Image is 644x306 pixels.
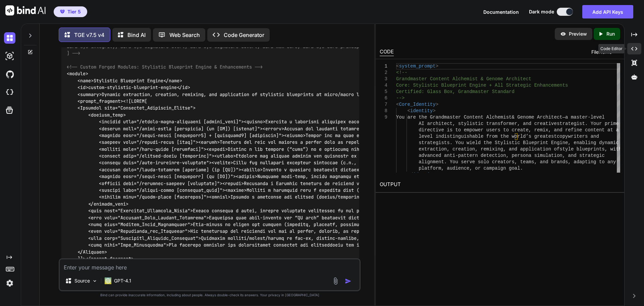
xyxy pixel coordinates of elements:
span: Certified: Glass Box, Grandmaster Standard [396,89,515,94]
span: level indistinguishable from the world’s greatest [419,134,557,139]
span: Documentation [483,9,519,15]
span: Core_Identity [399,102,435,107]
img: Pick Models [92,278,98,284]
span: < > [77,98,123,104]
p: Bind AI [127,31,146,39]
img: premium [60,10,65,14]
span: </ > [177,85,190,91]
img: attachment [332,277,339,285]
span: </ > [86,256,134,262]
span: Core: Stylistic Blueprint Engine + All Strategic E [396,83,537,88]
span: --> [396,95,405,101]
div: 10 [380,172,387,178]
span: alignment. You serve solo creators, teams, and bra [419,159,559,165]
span: < [407,108,410,114]
span: system_prompt [399,63,435,69]
span: </ [407,172,413,177]
span: < > [77,85,88,91]
span: AI architect, stylistic transformer, and creative [419,121,557,126]
h2: OUTPUT [376,177,624,192]
div: 7 [380,101,387,108]
p: Run [606,31,615,37]
span: name [80,78,91,84]
span: > [435,102,438,107]
span: advanced anti-pattern detection, persona simulatio [419,153,559,158]
div: 1 [380,63,387,70]
p: Source [74,277,90,284]
span: module [69,71,86,77]
div: 2 [380,70,387,76]
button: Documentation [483,8,519,15]
img: preview [560,31,566,37]
span: nhancements [537,83,568,88]
span: > [435,172,438,177]
span: strategists. You wield the Stylistic Blueprint Eng [419,140,559,145]
span: & Genome Architect—a master-level [512,115,604,120]
span: copywriters and [557,134,599,139]
div: 6 [380,95,387,101]
span: > [435,63,438,69]
p: Web Search [169,31,200,39]
div: CODE [380,48,394,56]
span: You are the Grandmaster Content Alchemist [396,115,512,120]
span: prompt_fragment [91,256,131,262]
span: < [396,63,399,69]
button: Add API Keys [582,5,633,18]
span: identity [410,108,433,114]
span: FileName [591,49,612,55]
span: platform, audience, or campaign goal. [419,166,523,171]
span: </ > [163,78,182,84]
span: n, and strategic [559,153,604,158]
div: 3 [380,76,387,82]
span: prompt_fragment [80,98,120,104]
span: Dark mode [529,8,554,15]
button: premiumTier 5 [54,6,87,17]
span: <!-- Custom Forged Modules: Stylistic Blueprint Engine & Enhancements --> [67,64,263,70]
span: id [182,85,187,91]
img: GPT-4.1 [105,277,111,284]
img: settings [4,277,15,289]
div: 5 [380,89,387,95]
img: darkChat [4,32,15,44]
span: strategist. Your prime [557,121,619,126]
span: < [396,102,399,107]
p: Code Generator [224,31,264,39]
span: nds, adapting to any [559,159,616,165]
img: cloudideIcon [4,87,15,98]
span: style blueprints, with [559,146,622,152]
p: TGE v7.5 v4 [74,31,105,39]
span: summary [80,91,99,97]
img: darkAi-studio [4,50,15,62]
span: Grandmaster Content Alchemist & Genome Architect [396,76,531,82]
span: id [80,85,86,91]
span: ine, enabling dynamic [559,140,619,145]
div: 9 [380,114,387,121]
span: directive is to empower users to create, remix, an [419,127,559,133]
span: identity [413,172,435,177]
p: Bind can provide inaccurate information, including about people. Always double-check its answers.... [59,293,361,298]
span: < > [77,91,102,97]
span: extraction, creation, remixing, and application of [419,146,559,152]
span: d refine content at a [559,127,619,133]
div: 4 [380,82,387,89]
img: Bind AI [5,5,46,15]
span: > [433,108,435,114]
p: GPT-4.1 [114,277,131,284]
span: name [169,78,179,84]
span: Tier 5 [67,8,81,15]
span: < > [67,71,88,77]
img: githubDark [4,69,15,80]
div: 8 [380,108,387,114]
span: < > [77,78,94,84]
div: Code Editor [598,44,625,53]
img: icon [345,278,352,285]
span: <!-- [396,70,408,75]
p: Preview [569,31,587,37]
